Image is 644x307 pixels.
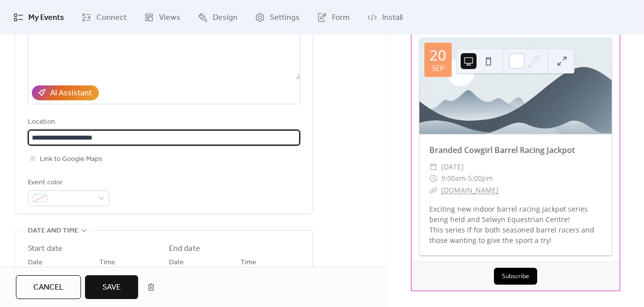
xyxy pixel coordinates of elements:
a: [DOMAIN_NAME] [441,185,498,195]
span: Date [169,257,184,269]
span: Link to Google Maps [40,153,102,165]
span: 5:00pm [468,172,493,184]
span: Time [241,257,256,269]
span: Design [213,12,238,24]
button: Cancel [16,275,81,299]
span: Form [332,12,350,24]
a: Design [190,4,245,31]
div: ​ [429,161,437,173]
a: Branded Cowgirl Barrel Racing Jackpot [429,145,575,155]
span: Save [102,282,121,294]
span: Date [28,257,43,269]
a: Form [310,4,357,31]
div: End date [169,243,200,255]
a: Views [137,4,188,31]
span: Views [159,12,180,24]
span: Install [382,12,402,24]
button: Subscribe [494,268,537,285]
button: AI Assistant [32,85,99,100]
a: My Events [6,4,72,31]
span: Time [99,257,115,269]
span: Settings [270,12,300,24]
span: Date and time [28,225,79,237]
div: Sep [432,65,444,72]
a: Connect [74,4,134,31]
div: 20 [429,48,446,63]
span: [DATE] [441,161,464,173]
span: 9:00am [441,172,466,184]
div: ​ [429,172,437,184]
button: Save [85,275,138,299]
span: Cancel [33,282,64,294]
div: Start date [28,243,63,255]
div: ​ [429,184,437,196]
div: AI Assistant [50,87,92,99]
div: Event color [28,177,107,189]
a: Settings [247,4,307,31]
span: My Events [28,12,64,24]
span: Connect [96,12,127,24]
div: Exciting new indoor barrel racing jackpot series being held and Selwyn Equestrian Centre! This se... [419,204,612,245]
a: Install [360,4,410,31]
span: - [466,172,468,184]
div: Location [28,116,298,128]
